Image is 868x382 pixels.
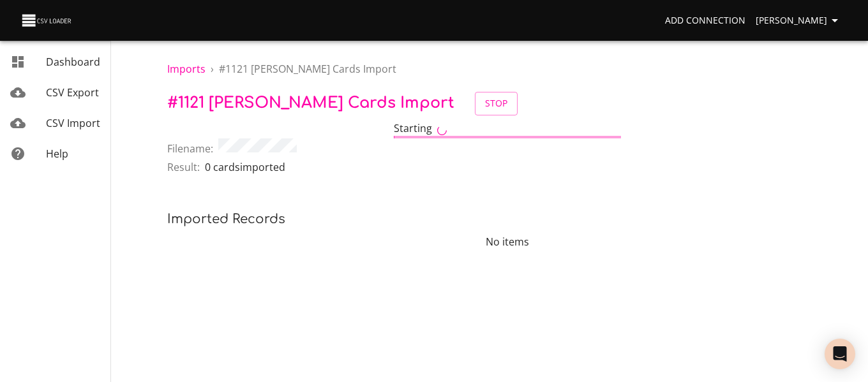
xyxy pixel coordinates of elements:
p: 0 cards imported [205,159,285,175]
li: › [211,61,214,77]
span: # 1121 [PERSON_NAME] Cards Import [219,62,396,76]
span: Help [46,147,68,161]
span: Result: [167,159,200,175]
span: Add Connection [665,13,745,29]
span: Starting [394,121,432,135]
span: CSV Export [46,85,99,99]
span: Stop [485,96,507,112]
p: No items [167,234,848,249]
span: Filename: [167,141,213,156]
a: Imports [167,62,206,76]
span: [PERSON_NAME] [756,13,842,29]
a: Add Connection [660,9,751,33]
button: Stop [475,92,518,115]
img: CSV Loader [20,11,74,29]
div: Open Intercom Messenger [825,339,855,369]
span: Dashboard [46,55,100,69]
button: [PERSON_NAME] [751,9,848,33]
span: CSV Import [46,116,100,130]
span: # 1121 [PERSON_NAME] Cards Import [167,94,454,112]
span: Imported records [167,212,285,226]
